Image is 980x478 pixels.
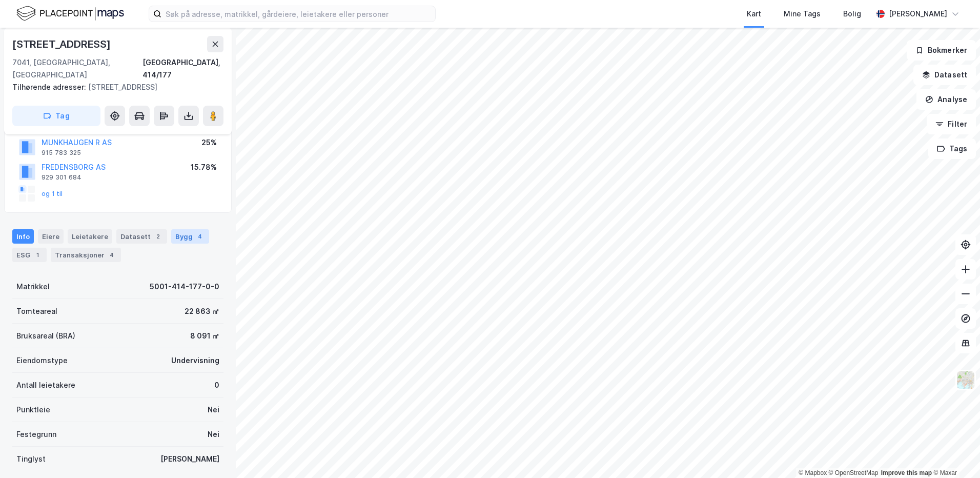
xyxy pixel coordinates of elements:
button: Bokmerker [907,40,976,61]
div: Antall leietakere [16,379,75,391]
div: Nei [208,428,219,441]
div: Nei [208,404,219,416]
div: Bolig [843,8,861,20]
div: Bygg [171,229,209,244]
div: 15.78% [191,161,217,173]
button: Tag [12,106,100,126]
button: Filter [927,114,976,134]
div: 929 301 684 [42,173,81,182]
div: ESG [12,248,47,262]
div: 0 [214,379,219,391]
div: [GEOGRAPHIC_DATA], 414/177 [142,56,223,81]
button: Datasett [913,65,976,85]
div: Festegrunn [16,428,56,441]
span: Tilhørende adresser: [12,83,88,91]
div: 8 091 ㎡ [190,330,219,342]
button: Tags [928,138,976,159]
div: Eiendomstype [16,354,68,367]
div: Datasett [116,229,167,244]
a: Mapbox [799,469,827,476]
div: 2 [153,231,163,242]
div: [PERSON_NAME] [889,8,947,20]
div: 5001-414-177-0-0 [150,281,219,293]
div: 4 [107,250,117,260]
div: Tomteareal [16,305,57,317]
div: [PERSON_NAME] [160,453,219,465]
div: 25% [201,136,217,149]
a: Improve this map [881,469,932,476]
div: Undervisning [171,354,219,367]
div: Punktleie [16,404,50,416]
div: Bruksareal (BRA) [16,330,75,342]
div: [STREET_ADDRESS] [12,81,215,93]
div: Kontrollprogram for chat [929,429,980,478]
div: Transaksjoner [51,248,121,262]
img: Z [956,370,975,390]
div: 4 [195,231,205,242]
button: Analyse [916,89,976,110]
div: 22 863 ㎡ [185,305,219,317]
div: 1 [32,250,43,260]
div: 7041, [GEOGRAPHIC_DATA], [GEOGRAPHIC_DATA] [12,56,142,81]
div: Eiere [38,229,64,244]
div: 915 783 325 [42,149,81,157]
div: [STREET_ADDRESS] [12,36,113,52]
div: Info [12,229,34,244]
div: Tinglyst [16,453,46,465]
div: Leietakere [68,229,112,244]
div: Kart [747,8,761,20]
input: Søk på adresse, matrikkel, gårdeiere, leietakere eller personer [161,6,435,22]
img: logo.f888ab2527a4732fd821a326f86c7f29.svg [16,5,124,23]
div: Matrikkel [16,281,50,293]
a: OpenStreetMap [829,469,879,476]
iframe: Chat Widget [929,429,980,478]
div: Mine Tags [784,8,821,20]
